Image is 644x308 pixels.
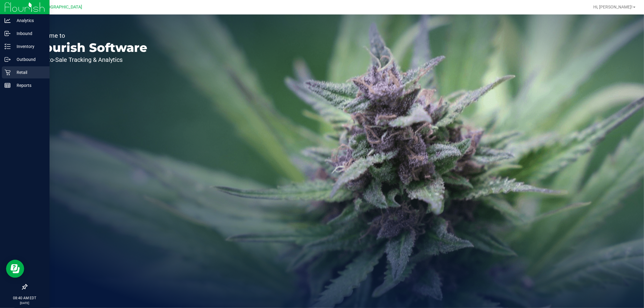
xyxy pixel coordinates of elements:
[41,5,82,10] span: [GEOGRAPHIC_DATA]
[11,43,47,50] p: Inventory
[5,56,11,62] inline-svg: Outbound
[5,82,11,88] inline-svg: Reports
[593,5,633,9] span: Hi, [PERSON_NAME]!
[5,17,11,24] inline-svg: Analytics
[33,57,147,63] p: Seed-to-Sale Tracking & Analytics
[6,260,24,278] iframe: Resource center
[33,33,147,39] p: Welcome to
[11,30,47,37] p: Inbound
[3,301,47,305] p: [DATE]
[33,42,147,54] p: Flourish Software
[11,17,47,24] p: Analytics
[5,43,11,49] inline-svg: Inventory
[11,82,47,89] p: Reports
[5,30,11,37] inline-svg: Inbound
[11,69,47,76] p: Retail
[3,295,47,301] p: 08:40 AM EDT
[11,56,47,63] p: Outbound
[5,69,11,75] inline-svg: Retail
